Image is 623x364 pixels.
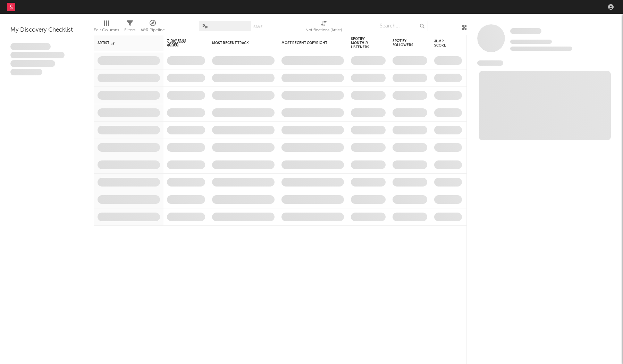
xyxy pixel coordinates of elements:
span: 0 fans last week [510,47,572,51]
span: Lorem ipsum dolor [10,43,51,50]
span: Praesent ac interdum [10,60,55,67]
div: Filters [124,17,135,38]
span: 7-Day Fans Added [167,39,195,47]
span: Integer aliquet in purus et [10,52,65,59]
button: Save [253,25,262,29]
div: Filters [124,26,135,34]
div: Artist [98,41,150,45]
div: Edit Columns [94,26,119,34]
span: News Feed [477,60,503,66]
span: Tracking Since: [DATE] [510,40,552,44]
div: Spotify Monthly Listeners [351,37,375,49]
span: Some Artist [510,28,541,34]
div: Most Recent Track [212,41,264,45]
a: Some Artist [510,28,541,35]
div: A&R Pipeline [141,26,165,34]
div: Most Recent Copyright [281,41,334,45]
div: Spotify Followers [393,39,417,47]
div: Notifications (Artist) [305,17,342,38]
span: Aliquam viverra [10,69,42,76]
input: Search... [376,21,428,31]
div: A&R Pipeline [141,17,165,38]
div: Jump Score [434,39,452,48]
div: Edit Columns [94,17,119,38]
div: My Discovery Checklist [10,26,83,34]
div: Notifications (Artist) [305,26,342,34]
